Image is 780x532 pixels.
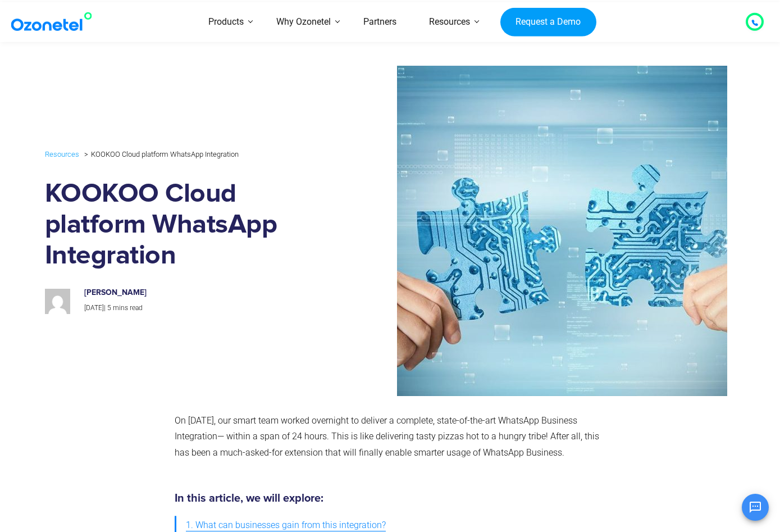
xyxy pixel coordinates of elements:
[260,2,347,42] a: Why Ozonetel
[84,304,104,312] span: [DATE]
[81,147,239,161] li: KOOKOO Cloud platform WhatsApp Integration
[500,7,596,37] a: Request a Demo
[413,2,486,42] a: Resources
[45,289,70,314] img: 4b37bf29a85883ff6b7148a8970fe41aab027afb6e69c8ab3d6dde174307cbd0
[107,304,111,312] span: 5
[113,304,143,312] span: mins read
[45,148,79,161] a: Resources
[742,494,769,521] button: Open chat
[175,413,601,461] p: On [DATE], our smart team worked overnight to deliver a complete, state-of-the-art WhatsApp Busin...
[347,2,413,42] a: Partners
[192,2,260,42] a: Products
[84,288,321,298] h6: [PERSON_NAME]
[84,302,321,315] p: |
[175,493,601,504] h5: In this article, we will explore:
[45,179,333,271] h1: KOOKOO Cloud platform WhatsApp Integration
